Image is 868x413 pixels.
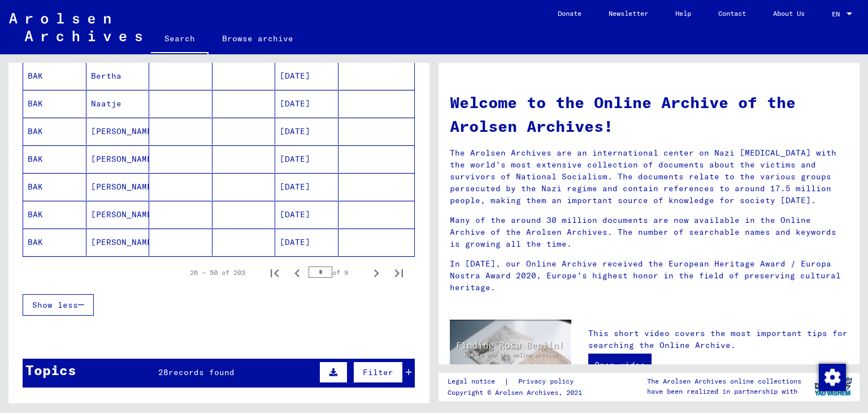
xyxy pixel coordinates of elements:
[32,300,78,310] span: Show less
[158,367,168,377] span: 28
[86,62,150,89] mat-cell: Bertha
[151,25,209,54] a: Search
[86,201,150,228] mat-cell: [PERSON_NAME]
[86,90,150,117] mat-cell: Naatje
[448,376,587,388] div: |
[363,367,393,377] span: Filter
[275,173,338,200] mat-cell: [DATE]
[819,364,846,391] img: Change consent
[209,25,307,52] a: Browse archive
[275,145,338,173] mat-cell: [DATE]
[23,201,86,228] mat-cell: BAK
[832,10,844,18] span: EN
[450,258,848,294] p: In [DATE], our Online Archive received the European Heritage Award / Europa Nostra Award 2020, Eu...
[450,147,848,206] p: The Arolsen Archives are an international center on Nazi [MEDICAL_DATA] with the world’s most ext...
[23,118,86,145] mat-cell: BAK
[309,267,365,278] div: of 9
[450,214,848,250] p: Many of the around 30 million documents are now available in the Online Archive of the Arolsen Ar...
[23,90,86,117] mat-cell: BAK
[23,173,86,200] mat-cell: BAK
[86,118,150,145] mat-cell: [PERSON_NAME]
[263,261,286,284] button: First page
[25,360,76,380] div: Topics
[818,363,845,390] div: Change consent
[588,328,848,351] p: This short video covers the most important tips for searching the Online Archive.
[275,62,338,89] mat-cell: [DATE]
[86,229,150,256] mat-cell: [PERSON_NAME]
[23,145,86,173] mat-cell: BAK
[190,268,245,278] div: 26 – 50 of 203
[388,261,410,284] button: Last page
[365,261,388,284] button: Next page
[588,354,652,376] a: Open video
[23,62,86,89] mat-cell: BAK
[275,229,338,256] mat-cell: [DATE]
[23,294,94,316] button: Show less
[353,362,403,383] button: Filter
[448,376,504,388] a: Legal notice
[450,320,571,386] img: video.jpg
[168,367,235,377] span: records found
[86,145,150,173] mat-cell: [PERSON_NAME]
[275,201,338,228] mat-cell: [DATE]
[647,376,801,386] p: The Arolsen Archives online collections
[23,229,86,256] mat-cell: BAK
[647,386,801,397] p: have been realized in partnership with
[812,372,854,401] img: yv_logo.png
[275,90,338,117] mat-cell: [DATE]
[86,173,150,200] mat-cell: [PERSON_NAME]
[286,261,309,284] button: Previous page
[448,388,587,398] p: Copyright © Arolsen Archives, 2021
[509,376,587,388] a: Privacy policy
[9,13,142,41] img: Arolsen_neg.svg
[450,91,848,138] h1: Welcome to the Online Archive of the Arolsen Archives!
[275,118,338,145] mat-cell: [DATE]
